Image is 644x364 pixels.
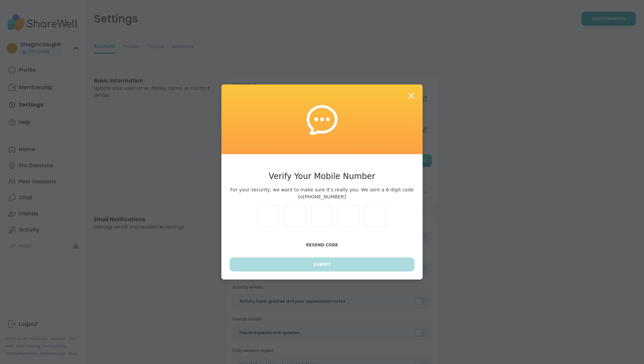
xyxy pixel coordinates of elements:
[313,261,331,267] span: Submit
[229,170,415,182] h3: Verify Your Mobile Number
[306,243,338,247] span: Resend Code
[229,238,415,252] button: Resend Code
[229,257,415,271] button: Submit
[229,186,415,200] span: For your security, we want to make sure it’s really you. We sent a 6-digit code to [PHONE_NUMBER]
